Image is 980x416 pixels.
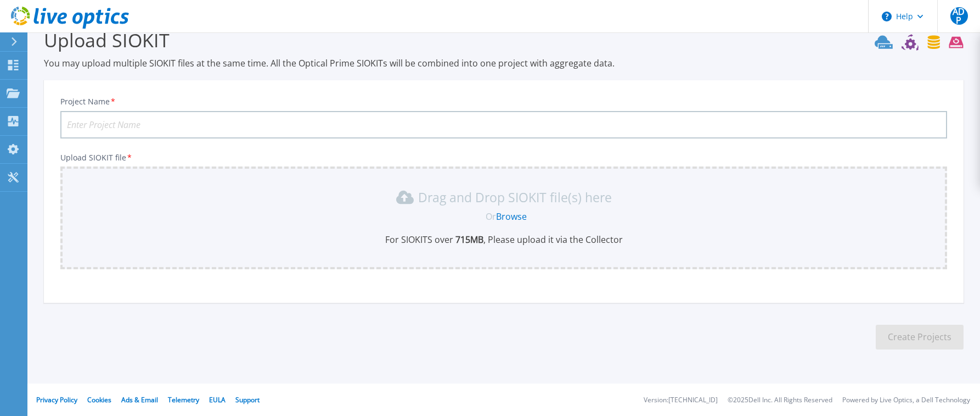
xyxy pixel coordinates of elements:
[44,57,964,69] p: You may upload multiple SIOKIT files at the same time. All the Optical Prime SIOKITs will be comb...
[87,395,111,404] a: Cookies
[168,395,199,404] a: Telemetry
[60,153,947,162] p: Upload SIOKIT file
[496,210,527,223] a: Browse
[418,192,612,203] p: Drag and Drop SIOKIT file(s) here
[60,98,116,106] label: Project Name
[209,395,226,404] a: EULA
[121,395,158,404] a: Ads & Email
[453,234,483,246] b: 715 MB
[36,395,77,404] a: Privacy Policy
[486,210,496,223] span: Or
[67,234,940,246] p: For SIOKITS over , Please upload it via the Collector
[644,397,718,404] li: Version: [TECHNICAL_ID]
[728,397,832,404] li: © 2025 Dell Inc. All Rights Reserved
[950,7,968,25] span: ADP
[235,395,260,404] a: Support
[842,397,970,404] li: Powered by Live Optics, a Dell Technology
[876,325,964,350] button: Create Projects
[60,111,947,138] input: Enter Project Name
[67,188,940,246] div: Drag and Drop SIOKIT file(s) here OrBrowseFor SIOKITS over 715MB, Please upload it via the Collector
[44,27,964,53] h3: Upload SIOKIT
